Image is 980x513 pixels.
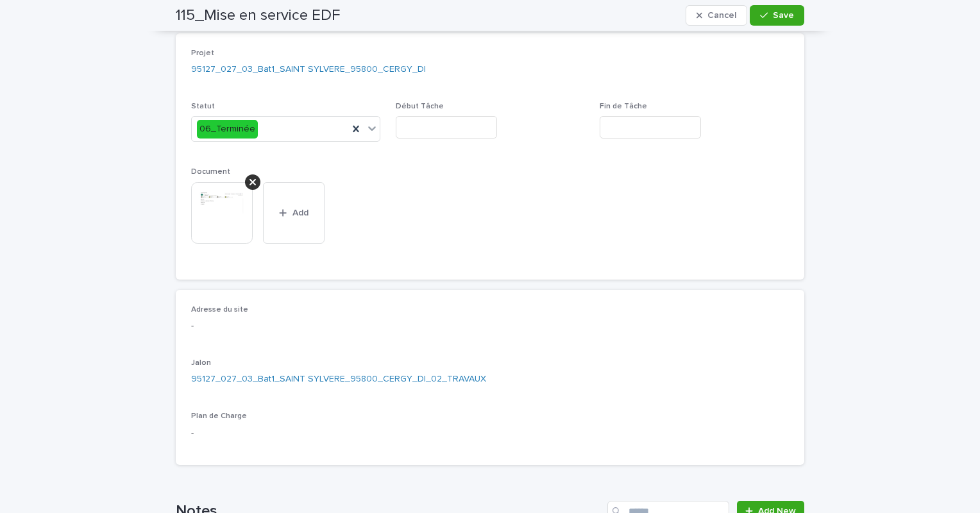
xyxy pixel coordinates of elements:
[191,63,426,76] a: 95127_027_03_Bat1_SAINT SYLVERE_95800_CERGY_DI
[600,103,647,110] span: Fin de Tâche
[191,319,789,333] p: -
[263,182,325,244] button: Add
[191,359,211,367] span: Jalon
[191,103,215,110] span: Statut
[773,11,794,20] span: Save
[292,208,308,217] span: Add
[191,49,214,57] span: Projet
[191,426,380,440] p: -
[707,11,736,20] span: Cancel
[197,120,258,139] div: 06_Terminée
[191,412,247,420] span: Plan de Charge
[191,168,230,176] span: Document
[191,373,486,386] a: 95127_027_03_Bat1_SAINT SYLVERE_95800_CERGY_DI_02_TRAVAUX
[750,5,804,26] button: Save
[176,6,340,25] h2: 115_Mise en service EDF
[396,103,444,110] span: Début Tâche
[191,306,248,314] span: Adresse du site
[686,5,747,26] button: Cancel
